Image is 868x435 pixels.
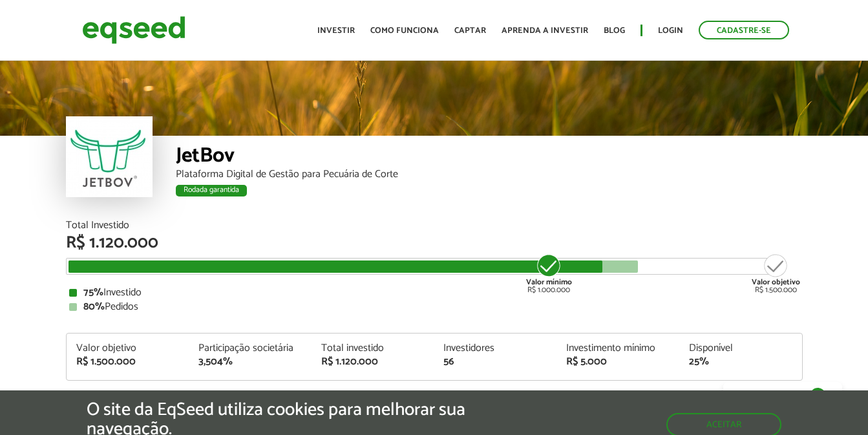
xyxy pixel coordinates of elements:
a: Investir [317,27,355,35]
div: Participação societária [198,343,302,354]
a: Aprenda a investir [502,27,588,35]
div: 25% [689,357,792,367]
a: Cadastre-se [699,21,789,39]
a: Como funciona [370,27,439,35]
a: Captar [454,27,486,35]
div: Investidores [443,343,547,354]
div: Total Investido [66,220,803,231]
div: Plataforma Digital de Gestão para Pecuária de Corte [176,169,803,180]
div: R$ 1.500.000 [752,253,800,294]
div: Total investido [321,343,425,354]
div: R$ 1.120.000 [321,357,425,367]
a: Blog [604,27,625,35]
div: Valor objetivo [76,343,180,354]
div: R$ 1.500.000 [76,357,180,367]
div: R$ 1.000.000 [525,253,573,294]
strong: 80% [83,298,105,315]
img: EqSeed [82,13,185,47]
div: JetBov [176,145,803,169]
div: Disponível [689,343,792,354]
div: 3,504% [198,357,302,367]
div: R$ 1.120.000 [66,235,803,251]
a: Fale conosco [723,382,842,409]
strong: 75% [83,284,103,301]
div: Rodada garantida [176,185,247,196]
a: Login [658,27,683,35]
div: Investido [69,288,799,298]
strong: Valor objetivo [752,276,800,288]
div: Pedidos [69,302,799,312]
div: 56 [443,357,547,367]
div: R$ 5.000 [566,357,670,367]
div: Investimento mínimo [566,343,670,354]
strong: Valor mínimo [526,276,572,288]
